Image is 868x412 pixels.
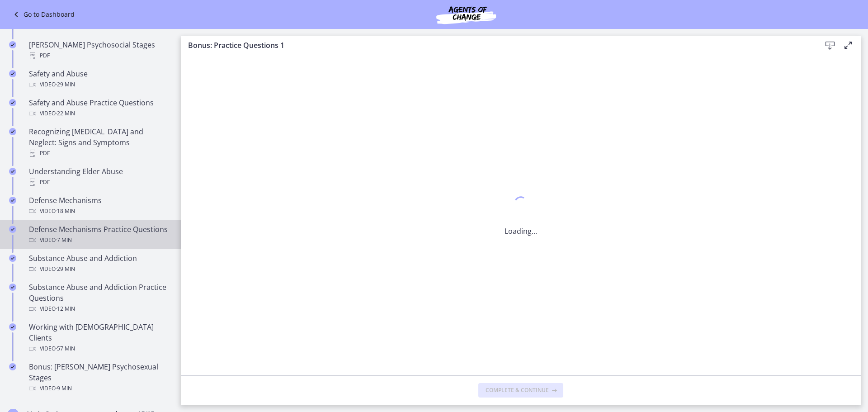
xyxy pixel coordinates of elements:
[505,226,537,237] p: Loading...
[29,343,170,354] div: Video
[29,148,170,159] div: PDF
[29,79,170,90] div: Video
[29,108,170,119] div: Video
[11,9,75,20] a: Go to Dashboard
[56,235,72,246] span: · 7 min
[486,387,549,394] span: Complete & continue
[29,282,170,314] div: Substance Abuse and Addiction Practice Questions
[29,264,170,275] div: Video
[56,303,75,314] span: · 12 min
[29,361,170,394] div: Bonus: [PERSON_NAME] Psychosexual Stages
[56,108,75,119] span: · 22 min
[478,383,563,398] button: Complete & continue
[9,99,16,106] i: Completed
[9,284,16,291] i: Completed
[29,383,170,394] div: Video
[29,235,170,246] div: Video
[29,166,170,188] div: Understanding Elder Abuse
[9,168,16,175] i: Completed
[9,128,16,135] i: Completed
[412,4,520,25] img: Agents of Change
[56,383,72,394] span: · 9 min
[29,322,170,354] div: Working with [DEMOGRAPHIC_DATA] Clients
[29,39,170,61] div: [PERSON_NAME] Psychosocial Stages
[29,50,170,61] div: PDF
[56,264,75,275] span: · 29 min
[9,255,16,262] i: Completed
[29,68,170,90] div: Safety and Abuse
[9,41,16,48] i: Completed
[29,253,170,275] div: Substance Abuse and Addiction
[9,323,16,331] i: Completed
[29,126,170,159] div: Recognizing [MEDICAL_DATA] and Neglect: Signs and Symptoms
[29,206,170,217] div: Video
[56,206,75,217] span: · 18 min
[56,343,75,354] span: · 57 min
[29,224,170,246] div: Defense Mechanisms Practice Questions
[188,40,807,51] h3: Bonus: Practice Questions 1
[29,303,170,314] div: Video
[56,79,75,90] span: · 29 min
[29,97,170,119] div: Safety and Abuse Practice Questions
[9,197,16,204] i: Completed
[29,195,170,217] div: Defense Mechanisms
[9,363,16,370] i: Completed
[505,194,537,215] div: 1
[9,70,16,77] i: Completed
[29,177,170,188] div: PDF
[9,226,16,233] i: Completed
